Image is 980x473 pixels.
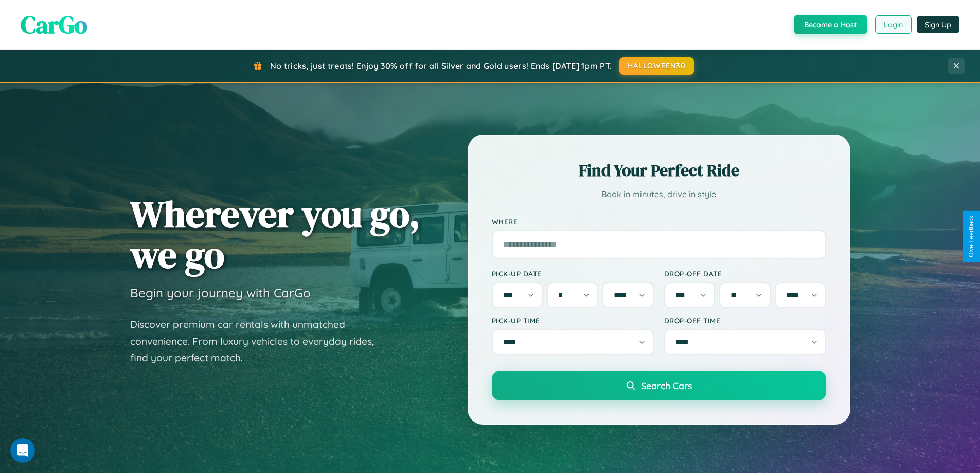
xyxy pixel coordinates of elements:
[10,438,35,463] iframe: Intercom live chat
[492,159,826,182] h2: Find Your Perfect Ride
[130,316,387,366] p: Discover premium car rentals with unmatched convenience. From luxury vehicles to everyday rides, ...
[492,316,654,325] label: Pick-up Time
[492,371,826,400] button: Search Cars
[492,217,826,226] label: Where
[130,285,311,301] h3: Begin your journey with CarGo
[917,16,959,33] button: Sign Up
[270,61,612,71] span: No tricks, just treats! Enjoy 30% off for all Silver and Gold users! Ends [DATE] 1pm PT.
[641,380,692,391] span: Search Cars
[968,216,975,257] div: Give Feedback
[664,316,826,325] label: Drop-off Time
[619,57,694,75] button: HALLOWEEN30
[875,15,912,34] button: Login
[664,269,826,278] label: Drop-off Date
[492,269,654,278] label: Pick-up Date
[21,8,87,42] span: CarGo
[130,194,420,275] h1: Wherever you go, we go
[794,15,867,34] button: Become a Host
[492,187,826,202] p: Book in minutes, drive in style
